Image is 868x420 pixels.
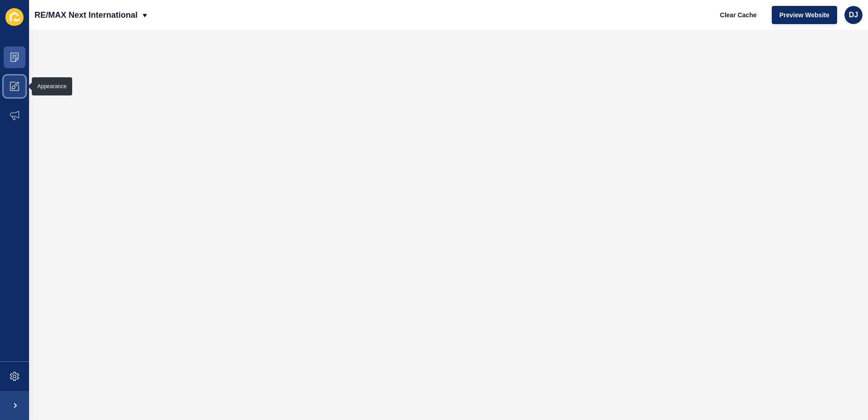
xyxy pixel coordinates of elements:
span: Clear Cache [720,10,757,20]
p: RE/MAX Next International [35,4,138,26]
div: Appearance [37,83,67,90]
button: Preview Website [772,6,837,24]
button: Clear Cache [712,6,764,24]
span: DJ [849,10,858,20]
span: Preview Website [779,10,829,20]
